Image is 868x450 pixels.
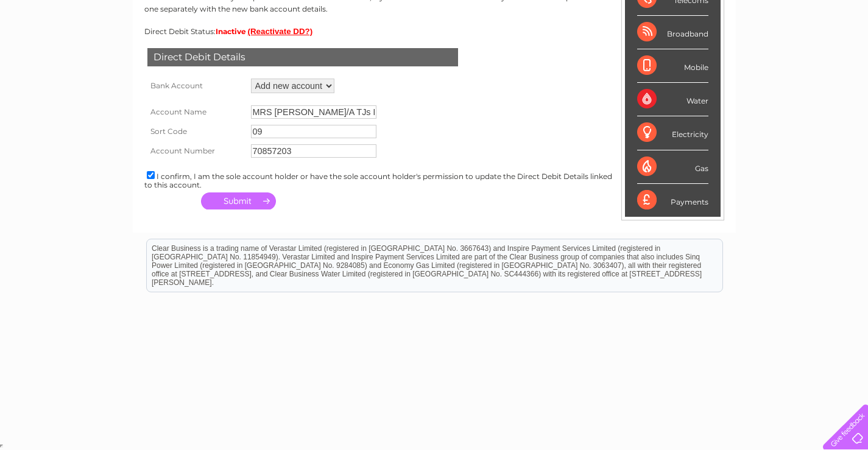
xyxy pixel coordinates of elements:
div: Gas [637,150,708,184]
a: Blog [762,52,780,61]
a: Log out [828,52,857,61]
th: Bank Account [144,76,248,96]
div: Clear Business is a trading name of Verastar Limited (registered in [GEOGRAPHIC_DATA] No. 3667643... [147,7,722,59]
div: I confirm, I am the sole account holder or have the sole account holder's permission to update th... [144,169,724,189]
th: Sort Code [144,122,248,141]
th: Account Number [144,141,248,161]
th: Account Name [144,102,248,122]
div: Payments [637,184,708,217]
div: Broadband [637,16,708,49]
div: Direct Debit Status: [144,27,724,36]
a: Telecoms [718,52,755,61]
a: Energy [684,52,711,61]
a: 0333 014 3131 [638,6,722,21]
button: (Reactivate DD?) [248,27,313,36]
span: Inactive [216,27,246,36]
a: Contact [787,52,817,61]
div: Direct Debit Details [147,48,458,66]
a: Water [654,52,677,61]
div: Water [637,83,708,116]
img: logo.png [30,32,93,69]
div: Electricity [637,116,708,150]
div: Mobile [637,49,708,83]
